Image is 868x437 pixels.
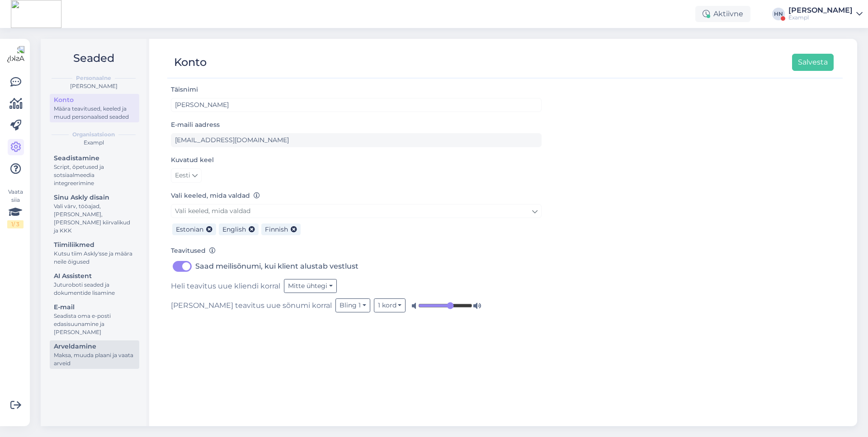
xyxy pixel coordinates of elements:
[265,225,288,233] span: Finnish
[695,6,750,22] div: Aktiivne
[54,302,135,312] div: E-mail
[54,153,135,163] div: Seadistamine
[54,163,135,187] div: Script, õpetused ja sotsiaalmeedia integreerimine
[54,202,135,235] div: Vali värv, tööajad, [PERSON_NAME], [PERSON_NAME] kiirvalikud ja KKK
[792,54,834,71] button: Salvesta
[175,171,190,181] span: Eesti
[171,120,220,130] label: E-maili aadress
[171,85,198,94] label: Täisnimi
[171,191,260,200] label: Vali keeled, mida valdad
[50,239,139,267] a: TiimiliikmedKutsu tiim Askly'sse ja määra neile õigused
[54,250,135,266] div: Kutsu tiim Askly'sse ja määra neile õigused
[54,240,135,250] div: Tiimiliikmed
[171,279,542,293] div: Heli teavitus uue kliendi korral
[50,270,139,298] a: AI AssistentJuturoboti seaded ja dokumentide lisamine
[222,225,246,233] span: English
[54,342,135,351] div: Arveldamine
[171,204,542,218] a: Vali keeled, mida valdad
[48,50,139,67] h2: Seaded
[195,259,359,274] label: Saad meilisõnumi, kui klient alustab vestlust
[171,298,542,312] div: [PERSON_NAME] teavitus uue sõnumi korral
[50,94,139,122] a: KontoMäära teavitused, keeled ja muud personaalsed seaded
[374,298,406,312] button: 1 kord
[54,281,135,297] div: Juturoboti seaded ja dokumentide lisamine
[171,155,214,165] label: Kuvatud keel
[54,351,135,367] div: Maksa, muuda plaani ja vaata arveid
[48,82,139,90] div: [PERSON_NAME]
[176,225,203,233] span: Estonian
[788,7,863,21] a: [PERSON_NAME]Exampl
[171,246,216,256] label: Teavitused
[54,312,135,336] div: Seadista oma e-posti edasisuunamine ja [PERSON_NAME]
[7,188,24,228] div: Vaata siia
[50,191,139,236] a: Sinu Askly disainVali värv, tööajad, [PERSON_NAME], [PERSON_NAME] kiirvalikud ja KKK
[54,271,135,281] div: AI Assistent
[171,133,542,147] input: Sisesta e-maili aadress
[76,74,111,82] b: Personaalne
[7,46,24,63] img: Askly Logo
[175,207,250,215] span: Vali keeled, mida valdad
[7,220,24,228] div: 1 / 3
[788,14,853,21] div: Exampl
[171,98,542,112] input: Sisesta nimi
[54,95,135,105] div: Konto
[54,193,135,202] div: Sinu Askly disain
[54,105,135,121] div: Määra teavitused, keeled ja muud personaalsed seaded
[174,54,207,71] div: Konto
[50,340,139,369] a: ArveldamineMaksa, muuda plaani ja vaata arveid
[72,130,115,139] b: Organisatsioon
[284,279,337,293] button: Mitte ühtegi
[48,139,139,147] div: Exampl
[50,152,139,189] a: SeadistamineScript, õpetused ja sotsiaalmeedia integreerimine
[335,298,370,312] button: Bling 1
[171,168,202,183] a: Eesti
[50,301,139,338] a: E-mailSeadista oma e-posti edasisuunamine ja [PERSON_NAME]
[772,8,785,20] div: HN
[788,7,853,14] div: [PERSON_NAME]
